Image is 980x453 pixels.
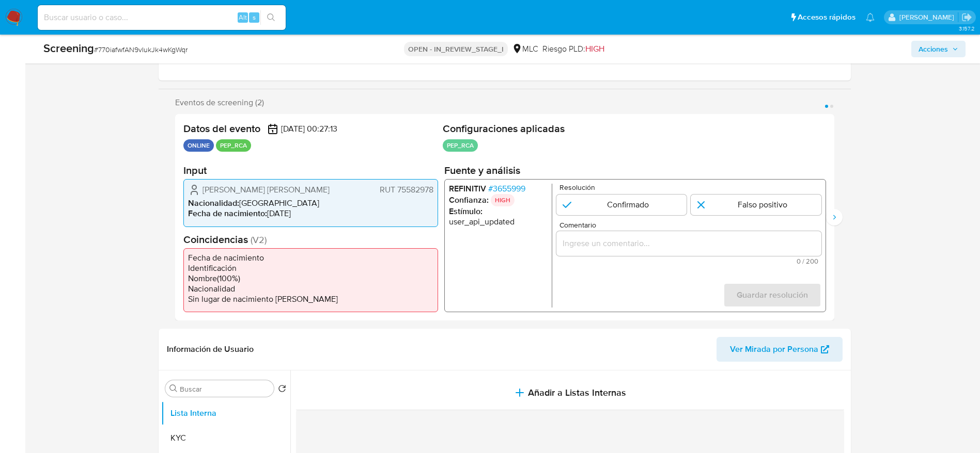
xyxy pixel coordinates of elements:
[161,401,290,426] button: Lista Interna
[167,344,254,354] h1: Información de Usuario
[919,41,948,57] span: Acciones
[38,11,286,24] input: Buscar usuario o caso...
[180,384,270,394] input: Buscar
[43,40,94,56] b: Screening
[278,384,286,396] button: Volver al orden por defecto
[404,42,508,56] p: OPEN - IN_REVIEW_STAGE_I
[169,384,178,393] button: Buscar
[260,10,282,25] button: search-icon
[512,43,538,55] div: MLC
[161,426,290,450] button: KYC
[253,12,256,22] span: s
[911,41,966,57] button: Acciones
[899,12,958,22] p: ext_royacach@mercadolibre.com
[542,43,604,55] span: Riesgo PLD:
[961,12,972,23] a: Salir
[717,337,843,362] button: Ver Mirada por Persona
[730,337,818,362] span: Ver Mirada por Persona
[94,44,188,55] span: # 770iafwfAN9vIukJk4wKgWqr
[239,12,247,22] span: Alt
[585,43,604,55] span: HIGH
[866,13,875,22] a: Notificaciones
[959,24,975,33] span: 3.157.2
[798,12,855,23] span: Accesos rápidos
